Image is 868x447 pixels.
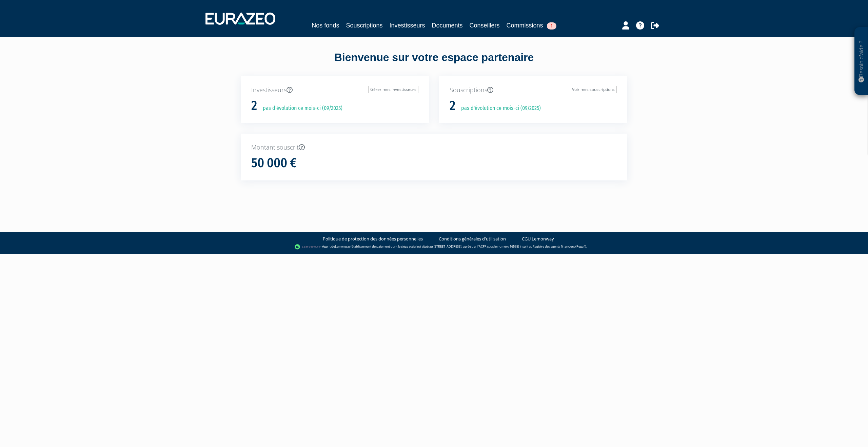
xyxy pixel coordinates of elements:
[507,21,556,30] a: Commissions1
[323,236,423,242] a: Politique de protection des données personnelles
[251,86,418,95] p: Investisseurs
[251,156,297,170] h1: 50 000 €
[251,99,257,113] h1: 2
[251,143,617,152] p: Montant souscrit
[258,104,342,112] p: pas d'évolution ce mois-ci (09/2025)
[450,86,617,95] p: Souscriptions
[522,236,554,242] a: CGU Lemonway
[570,86,617,93] a: Voir mes souscriptions
[236,50,632,76] div: Bienvenue sur votre espace partenaire
[439,236,506,242] a: Conditions générales d'utilisation
[346,21,382,30] a: Souscriptions
[432,21,463,30] a: Documents
[205,13,275,25] img: 1732889491-logotype_eurazeo_blanc_rvb.png
[533,244,586,249] a: Registre des agents financiers (Regafi)
[368,86,418,93] a: Gérer mes investisseurs
[312,21,339,30] a: Nos fonds
[450,99,455,113] h1: 2
[295,244,321,250] img: logo-lemonway.png
[547,22,556,30] span: 1
[456,104,541,112] p: pas d'évolution ce mois-ci (09/2025)
[7,244,861,250] div: - Agent de (établissement de paiement dont le siège social est situé au [STREET_ADDRESS], agréé p...
[335,244,351,249] a: Lemonway
[470,21,500,30] a: Conseillers
[857,31,865,92] p: Besoin d'aide ?
[389,21,425,30] a: Investisseurs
